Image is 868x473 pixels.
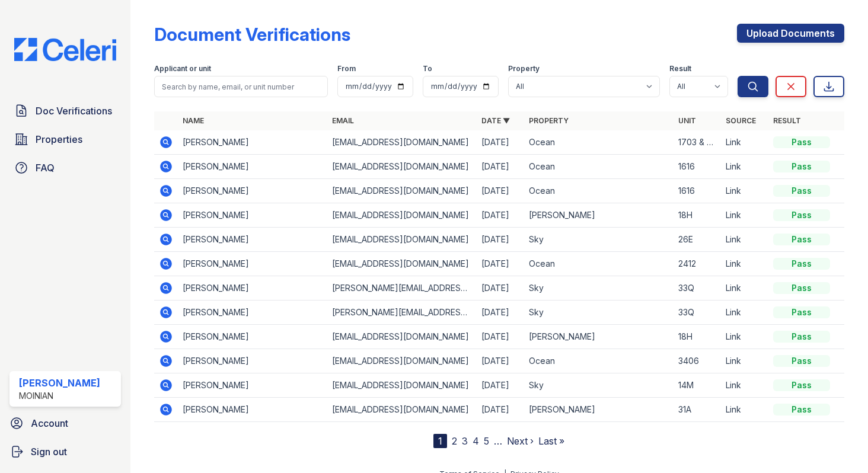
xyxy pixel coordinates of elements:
[477,349,524,373] td: [DATE]
[178,398,327,422] td: [PERSON_NAME]
[178,179,327,203] td: [PERSON_NAME]
[737,24,844,43] a: Upload Documents
[674,276,721,301] td: 33Q
[178,130,327,155] td: [PERSON_NAME]
[178,155,327,179] td: [PERSON_NAME]
[674,228,721,252] td: 26E
[507,435,534,447] a: Next ›
[327,228,477,252] td: [EMAIL_ADDRESS][DOMAIN_NAME]
[5,411,126,435] a: Account
[773,379,830,391] div: Pass
[524,252,674,276] td: Ocean
[773,306,830,318] div: Pass
[477,276,524,301] td: [DATE]
[178,228,327,252] td: [PERSON_NAME]
[508,64,540,73] label: Property
[674,130,721,155] td: 1703 & 3001
[678,116,696,125] a: Unit
[721,398,768,422] td: Link
[773,282,830,294] div: Pass
[327,276,477,301] td: [PERSON_NAME][EMAIL_ADDRESS][DOMAIN_NAME]
[337,64,356,73] label: From
[726,116,756,125] a: Source
[721,373,768,398] td: Link
[674,155,721,179] td: 1616
[818,426,856,461] iframe: chat widget
[484,435,489,447] a: 5
[154,64,211,73] label: Applicant or unit
[674,203,721,228] td: 18H
[721,203,768,228] td: Link
[773,234,830,245] div: Pass
[36,132,82,146] span: Properties
[327,373,477,398] td: [EMAIL_ADDRESS][DOMAIN_NAME]
[9,127,121,151] a: Properties
[154,24,350,45] div: Document Verifications
[178,373,327,398] td: [PERSON_NAME]
[529,116,569,125] a: Property
[674,398,721,422] td: 31A
[36,104,112,118] span: Doc Verifications
[524,349,674,373] td: Ocean
[327,349,477,373] td: [EMAIL_ADDRESS][DOMAIN_NAME]
[721,276,768,301] td: Link
[31,416,68,430] span: Account
[423,64,432,73] label: To
[524,203,674,228] td: [PERSON_NAME]
[524,228,674,252] td: Sky
[773,258,830,270] div: Pass
[524,325,674,349] td: [PERSON_NAME]
[674,252,721,276] td: 2412
[178,252,327,276] td: [PERSON_NAME]
[477,155,524,179] td: [DATE]
[327,252,477,276] td: [EMAIL_ADDRESS][DOMAIN_NAME]
[524,398,674,422] td: [PERSON_NAME]
[477,228,524,252] td: [DATE]
[721,228,768,252] td: Link
[477,301,524,325] td: [DATE]
[524,276,674,301] td: Sky
[31,445,67,459] span: Sign out
[674,301,721,325] td: 33Q
[481,116,510,125] a: Date ▼
[524,373,674,398] td: Sky
[327,130,477,155] td: [EMAIL_ADDRESS][DOMAIN_NAME]
[327,203,477,228] td: [EMAIL_ADDRESS][DOMAIN_NAME]
[524,301,674,325] td: Sky
[327,155,477,179] td: [EMAIL_ADDRESS][DOMAIN_NAME]
[433,434,447,448] div: 1
[773,331,830,343] div: Pass
[721,252,768,276] td: Link
[538,435,564,447] a: Last »
[332,116,354,125] a: Email
[773,209,830,221] div: Pass
[36,161,55,175] span: FAQ
[5,38,126,61] img: CE_Logo_Blue-a8612792a0a2168367f1c8372b55b34899dd931a85d93a1a3d3e32e68fde9ad4.png
[5,440,126,464] a: Sign out
[773,116,801,125] a: Result
[674,349,721,373] td: 3406
[721,155,768,179] td: Link
[473,435,479,447] a: 4
[477,203,524,228] td: [DATE]
[477,373,524,398] td: [DATE]
[721,349,768,373] td: Link
[9,156,121,180] a: FAQ
[669,64,691,73] label: Result
[773,355,830,367] div: Pass
[154,76,328,97] input: Search by name, email, or unit number
[9,99,121,123] a: Doc Verifications
[327,325,477,349] td: [EMAIL_ADDRESS][DOMAIN_NAME]
[19,390,100,402] div: Moinian
[178,301,327,325] td: [PERSON_NAME]
[773,185,830,197] div: Pass
[327,179,477,203] td: [EMAIL_ADDRESS][DOMAIN_NAME]
[524,179,674,203] td: Ocean
[674,179,721,203] td: 1616
[494,434,502,448] span: …
[524,155,674,179] td: Ocean
[178,325,327,349] td: [PERSON_NAME]
[477,179,524,203] td: [DATE]
[674,325,721,349] td: 18H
